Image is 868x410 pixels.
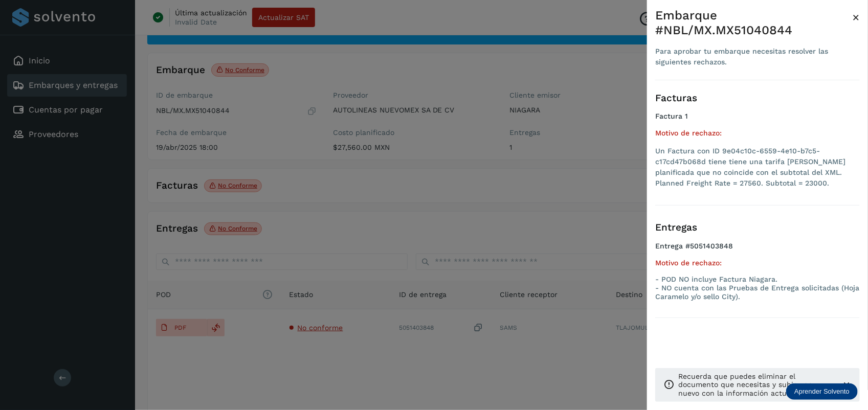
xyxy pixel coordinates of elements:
[655,146,860,189] li: Un Factura con ID 9e04c10c-6559-4e10-b7c5-c17cd47b068d tiene tiene una tarifa [PERSON_NAME] plani...
[655,46,852,67] div: Para aprobar tu embarque necesitas resolver las siguientes rechazos.
[794,388,850,396] p: Aprender Solvento
[852,10,860,25] span: ×
[678,372,833,398] p: Recuerda que puedes eliminar el documento que necesitas y subir uno nuevo con la información actu...
[655,129,860,138] h5: Motivo de rechazo:
[852,8,860,27] button: Close
[655,259,860,267] h5: Motivo de rechazo:
[655,222,860,234] h3: Entregas
[655,275,860,301] p: - POD NO incluye Factura Niagara. - NO cuenta con las Pruebas de Entrega solicitadas (Hoja Carame...
[655,112,860,121] h4: Factura 1
[655,242,860,259] h4: Entrega #5051403848
[786,383,858,400] div: Aprender Solvento
[655,8,852,38] div: Embarque #NBL/MX.MX51040844
[655,93,860,104] h3: Facturas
